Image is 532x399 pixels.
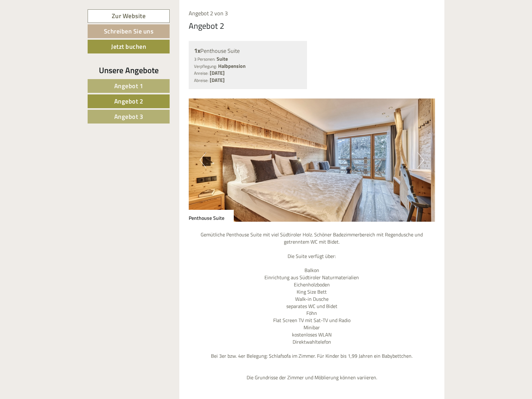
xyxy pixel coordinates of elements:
a: Schreiben Sie uns [88,24,170,38]
span: Angebot 2 [114,96,143,106]
b: [DATE] [210,76,225,84]
small: Abreise: [194,77,208,83]
div: Penthouse Suite [194,46,302,55]
a: Jetzt buchen [88,40,170,53]
button: Next [417,152,424,168]
small: 3 Personen: [194,56,215,62]
span: Angebot 1 [114,81,143,91]
b: [DATE] [210,69,225,77]
b: Halbpension [218,62,246,70]
span: Angebot 2 von 3 [189,9,228,18]
div: Unsere Angebote [88,64,170,76]
div: Angebot 2 [189,20,224,32]
div: Penthouse Suite [189,210,234,222]
b: Suite [217,55,228,63]
span: Angebot 3 [114,112,143,121]
b: 1x [194,46,200,55]
p: Gemütliche Penthouse Suite mit viel Südtiroler Holz. Schöner Badezimmerbereich mit Regendusche un... [189,231,435,381]
img: image [189,98,435,222]
small: Verpflegung: [194,63,217,69]
button: Previous [200,152,206,168]
a: Zur Website [88,9,170,23]
small: Anreise: [194,70,208,76]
